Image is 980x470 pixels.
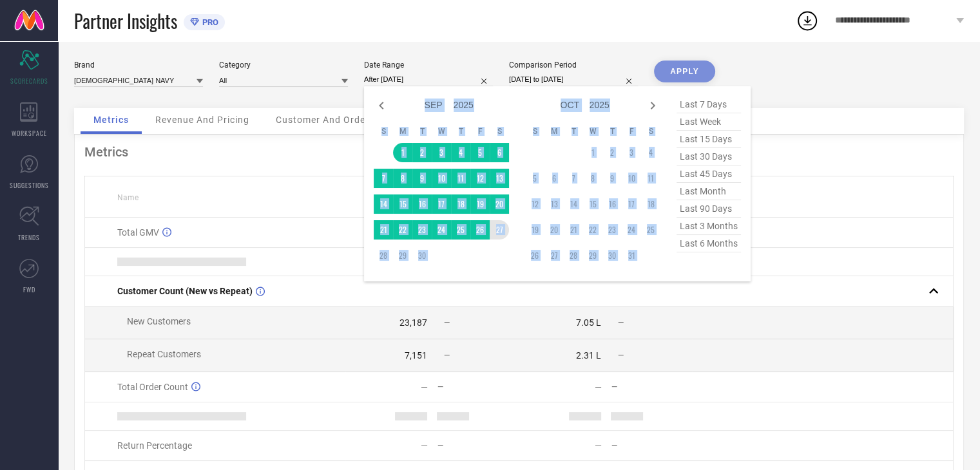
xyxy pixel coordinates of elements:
[602,126,622,136] th: Thursday
[393,246,412,265] td: Mon Sep 29 2025
[490,126,509,136] th: Saturday
[74,61,203,70] div: Brand
[641,169,660,188] td: Sat Oct 11 2025
[622,126,641,136] th: Friday
[374,126,393,136] th: Sunday
[677,200,741,218] span: last 90 days
[412,194,432,214] td: Tue Sep 16 2025
[117,286,253,296] span: Customer Count (New vs Repeat)
[618,351,624,360] span: —
[364,73,493,86] input: Select date range
[470,194,490,214] td: Fri Sep 19 2025
[544,169,564,188] td: Mon Oct 06 2025
[451,126,470,136] th: Thursday
[641,194,660,214] td: Sat Oct 18 2025
[622,220,641,240] td: Fri Oct 24 2025
[611,441,692,450] div: —
[525,169,544,188] td: Sun Oct 05 2025
[641,126,660,136] th: Saturday
[618,318,624,327] span: —
[399,317,427,328] div: 23,187
[412,220,432,240] td: Tue Sep 23 2025
[677,148,741,165] span: last 30 days
[490,143,509,162] td: Sat Sep 06 2025
[525,194,544,214] td: Sun Oct 12 2025
[23,285,35,294] span: FWD
[432,143,451,162] td: Wed Sep 03 2025
[84,144,954,160] div: Metrics
[199,17,218,27] span: PRO
[393,169,412,188] td: Mon Sep 08 2025
[393,220,412,240] td: Mon Sep 22 2025
[641,220,660,240] td: Sat Oct 25 2025
[393,194,412,214] td: Mon Sep 15 2025
[796,9,819,32] div: Open download list
[525,220,544,240] td: Sun Oct 19 2025
[444,351,450,360] span: —
[602,143,622,162] td: Thu Oct 02 2025
[127,316,191,326] span: New Customers
[432,194,451,214] td: Wed Sep 17 2025
[444,318,450,327] span: —
[677,165,741,183] span: last 45 days
[677,113,741,131] span: last week
[10,180,49,190] span: SUGGESTIONS
[374,194,393,214] td: Sun Sep 14 2025
[677,131,741,148] span: last 15 days
[677,218,741,235] span: last 3 months
[677,96,741,113] span: last 7 days
[525,246,544,265] td: Sun Oct 26 2025
[641,143,660,162] td: Sat Oct 04 2025
[437,382,518,391] div: —
[564,126,583,136] th: Tuesday
[622,169,641,188] td: Fri Oct 10 2025
[451,194,470,214] td: Thu Sep 18 2025
[470,126,490,136] th: Friday
[509,73,638,86] input: Select comparison period
[432,169,451,188] td: Wed Sep 10 2025
[412,169,432,188] td: Tue Sep 09 2025
[490,194,509,214] td: Sat Sep 20 2025
[564,169,583,188] td: Tue Oct 07 2025
[602,194,622,214] td: Thu Oct 16 2025
[412,246,432,265] td: Tue Sep 30 2025
[583,126,602,136] th: Wednesday
[509,61,638,70] div: Comparison Period
[127,349,201,359] span: Repeat Customers
[564,194,583,214] td: Tue Oct 14 2025
[10,76,48,86] span: SCORECARDS
[544,126,564,136] th: Monday
[276,115,374,125] span: Customer And Orders
[412,126,432,136] th: Tuesday
[451,169,470,188] td: Thu Sep 11 2025
[117,227,159,238] span: Total GMV
[583,143,602,162] td: Wed Oct 01 2025
[18,232,40,242] span: TRENDS
[412,143,432,162] td: Tue Sep 02 2025
[645,98,660,113] div: Next month
[602,169,622,188] td: Thu Oct 09 2025
[544,220,564,240] td: Mon Oct 20 2025
[576,350,601,361] div: 2.31 L
[219,61,348,70] div: Category
[470,220,490,240] td: Fri Sep 26 2025
[374,220,393,240] td: Sun Sep 21 2025
[583,220,602,240] td: Wed Oct 22 2025
[421,382,428,392] div: —
[622,194,641,214] td: Fri Oct 17 2025
[622,246,641,265] td: Fri Oct 31 2025
[451,220,470,240] td: Thu Sep 25 2025
[525,126,544,136] th: Sunday
[374,169,393,188] td: Sun Sep 07 2025
[374,246,393,265] td: Sun Sep 28 2025
[677,235,741,252] span: last 6 months
[595,440,602,451] div: —
[155,115,249,125] span: Revenue And Pricing
[117,382,188,392] span: Total Order Count
[393,143,412,162] td: Mon Sep 01 2025
[374,98,389,113] div: Previous month
[432,220,451,240] td: Wed Sep 24 2025
[117,193,139,202] span: Name
[544,246,564,265] td: Mon Oct 27 2025
[470,169,490,188] td: Fri Sep 12 2025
